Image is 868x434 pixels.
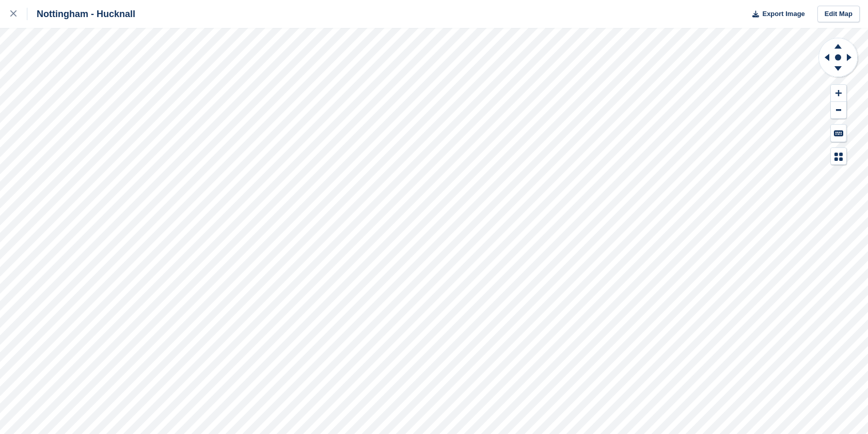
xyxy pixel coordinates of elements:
button: Zoom In [831,85,846,102]
button: Keyboard Shortcuts [831,125,846,142]
button: Zoom Out [831,102,846,119]
button: Export Image [746,6,805,23]
button: Map Legend [831,148,846,165]
a: Edit Map [817,6,860,23]
span: Export Image [762,9,804,19]
div: Nottingham - Hucknall [27,8,135,20]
